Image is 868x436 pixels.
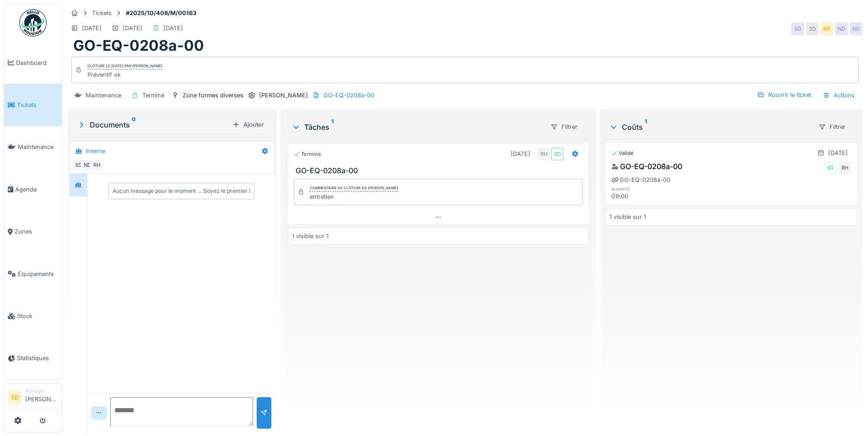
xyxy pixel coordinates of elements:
div: SD [72,159,85,171]
div: GO-EQ-0208a-00 [611,175,670,184]
span: Zones [15,227,58,236]
a: Stock [4,295,62,337]
div: Rouvrir le ticket [754,89,815,101]
div: [DATE] [163,24,183,32]
div: [PERSON_NAME] [259,91,308,100]
strong: #2025/10/408/M/00163 [122,9,200,17]
div: Clôturé le [DATE] par [PERSON_NAME] [87,63,162,69]
sup: 1 [645,122,647,133]
span: Tickets [17,101,58,109]
div: Validé [611,149,634,157]
div: Filtrer [814,120,850,133]
div: SD [824,162,836,175]
div: 01h00 [611,192,689,201]
div: GO-EQ-0208a-00 [323,91,374,100]
div: Tickets [92,9,112,17]
span: Statistiques [17,354,58,362]
div: SD [791,22,804,35]
a: Agenda [4,168,62,210]
li: SD [8,391,22,404]
div: Aucun message pour le moment … Soyez le premier ! [113,187,250,195]
div: Préventif ok [87,70,162,79]
div: Ajouter [229,118,268,131]
div: SD [551,148,564,160]
div: [DATE] [82,24,102,32]
a: Statistiques [4,337,62,379]
div: Terminé [294,150,321,158]
div: Interne [86,147,105,155]
span: Équipements [18,270,58,278]
div: Zone formes diverses [183,91,243,100]
div: [DATE] [511,149,530,158]
a: SD Manager[PERSON_NAME] [8,388,58,409]
div: Actions [819,89,859,102]
a: Maintenance [4,126,62,168]
div: Terminé [142,91,164,100]
div: 1 visible sur 1 [292,232,329,240]
span: Maintenance [18,143,58,151]
div: entretien [310,192,398,201]
div: Coûts [609,122,811,133]
div: Filtrer [546,120,582,133]
div: Commentaire de clôture de [PERSON_NAME] [310,185,398,191]
div: RH [90,159,103,171]
div: RH [537,148,550,160]
sup: 0 [132,119,136,130]
a: Zones [4,211,62,253]
span: Agenda [15,185,58,194]
h1: GO-EQ-0208a-00 [73,37,204,54]
li: [PERSON_NAME] [25,388,58,407]
h6: quantité [611,186,689,192]
div: SD [806,22,819,35]
div: [DATE] [123,24,142,32]
div: Tâches [291,122,543,133]
div: Documents [77,119,229,130]
div: Manager [25,388,58,394]
span: Dashboard [16,58,58,67]
div: Maintenance [86,91,121,100]
div: ND [835,22,848,35]
div: ND [850,22,863,35]
span: Stock [17,312,58,320]
div: ND [820,22,833,35]
div: ND [81,159,94,171]
a: Tickets [4,84,62,126]
img: Badge_color-CXgf-gQk.svg [19,9,47,37]
a: Dashboard [4,42,62,84]
div: RH [838,162,851,175]
div: [DATE] [828,149,848,157]
h3: GO-EQ-0208a-00 [296,166,585,175]
div: GO-EQ-0208a-00 [611,161,682,172]
div: 1 visible sur 1 [609,213,646,221]
a: Équipements [4,253,62,295]
sup: 1 [331,122,334,133]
